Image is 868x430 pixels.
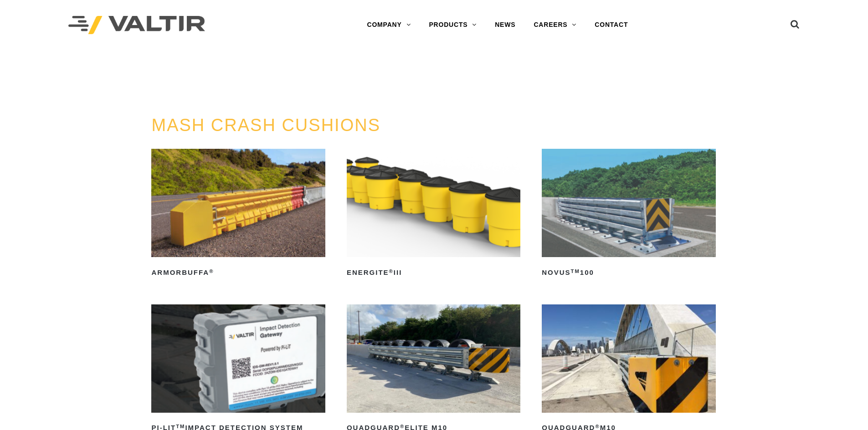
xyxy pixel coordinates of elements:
sup: TM [571,268,580,274]
sup: ® [400,424,405,429]
sup: ® [209,268,214,274]
sup: TM [176,424,185,429]
a: ArmorBuffa® [151,149,325,280]
a: NOVUSTM100 [542,149,715,280]
a: NEWS [486,16,524,34]
h2: NOVUS 100 [542,265,715,280]
sup: ® [389,268,394,274]
a: CAREERS [524,16,586,34]
img: Valtir [68,16,205,35]
a: ENERGITE®III [347,149,520,280]
sup: ® [595,424,600,429]
a: MASH CRASH CUSHIONS [151,116,380,135]
a: PRODUCTS [420,16,486,34]
h2: ENERGITE III [347,265,520,280]
a: COMPANY [358,16,420,34]
a: CONTACT [586,16,637,34]
h2: ArmorBuffa [151,265,325,280]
